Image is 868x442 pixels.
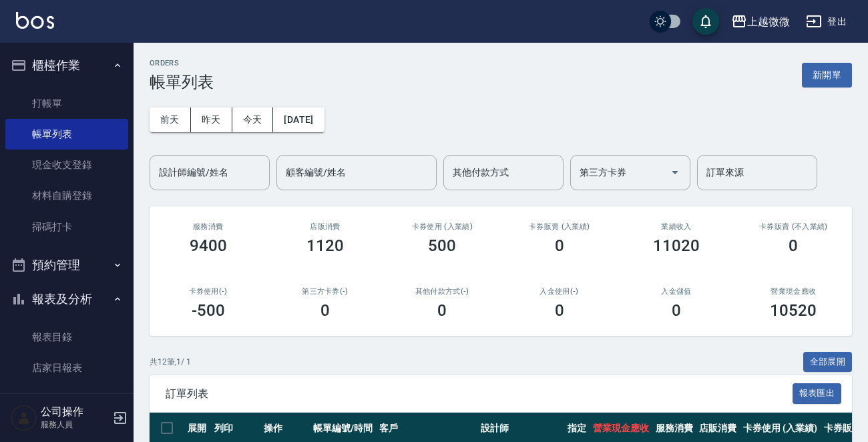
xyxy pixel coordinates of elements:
[793,383,842,404] button: 報表匯出
[166,222,250,231] h3: 服務消費
[802,68,852,81] a: 新開單
[191,107,232,132] button: 昨天
[282,287,367,296] h2: 第三方卡券(-)
[5,119,128,150] a: 帳單列表
[5,353,128,383] a: 店家日報表
[803,352,853,373] button: 全部展開
[5,248,128,282] button: 預約管理
[166,287,250,296] h2: 卡券使用(-)
[692,8,719,35] button: save
[634,222,718,231] h2: 業績收入
[282,222,367,231] h2: 店販消費
[306,236,344,255] h3: 1120
[664,162,686,183] button: Open
[5,383,128,414] a: 互助日報表
[672,301,681,320] h3: 0
[320,301,330,320] h3: 0
[5,48,128,83] button: 櫃檯作業
[517,222,602,231] h2: 卡券販賣 (入業績)
[634,287,718,296] h2: 入金儲值
[5,322,128,353] a: 報表目錄
[150,73,214,91] h3: 帳單列表
[653,236,700,255] h3: 11020
[150,356,191,368] p: 共 12 筆, 1 / 1
[5,282,128,316] button: 報表及分析
[150,107,191,132] button: 前天
[5,150,128,180] a: 現金收支登錄
[789,236,798,255] h3: 0
[166,387,793,401] span: 訂單列表
[801,9,852,34] button: 登出
[555,301,564,320] h3: 0
[273,107,324,132] button: [DATE]
[793,387,842,399] a: 報表匯出
[555,236,564,255] h3: 0
[5,88,128,119] a: 打帳單
[726,8,795,35] button: 上越微微
[41,419,109,431] p: 服務人員
[437,301,447,320] h3: 0
[150,59,214,67] h2: ORDERS
[802,63,852,87] button: 新開單
[428,236,456,255] h3: 500
[747,13,790,30] div: 上越微微
[190,236,227,255] h3: 9400
[517,287,602,296] h2: 入金使用(-)
[232,107,274,132] button: 今天
[192,301,225,320] h3: -500
[5,212,128,242] a: 掃碼打卡
[41,405,109,419] h5: 公司操作
[16,12,54,29] img: Logo
[751,222,836,231] h2: 卡券販賣 (不入業績)
[751,287,836,296] h2: 營業現金應收
[11,405,37,431] img: Person
[400,222,485,231] h2: 卡券使用 (入業績)
[5,180,128,211] a: 材料自購登錄
[400,287,485,296] h2: 其他付款方式(-)
[770,301,817,320] h3: 10520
